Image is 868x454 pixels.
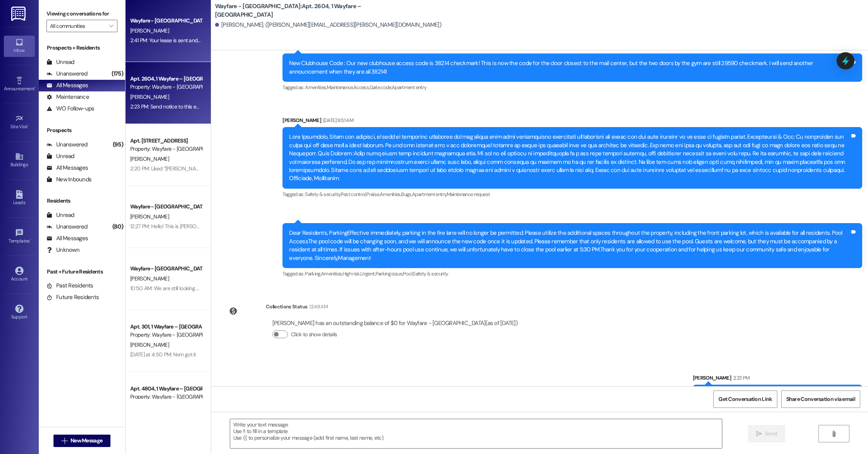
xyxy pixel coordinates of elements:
[289,229,850,262] div: Dear Residents, ParkingEffective immediately, parking in the fire lane will no longer be permitte...
[130,27,169,34] span: [PERSON_NAME]
[130,37,401,44] div: 2:41 PM: Your lease is sent and ready for signing in your email! (You can always reply STOP to op...
[39,44,125,52] div: Prospects + Residents
[46,223,88,231] div: Unanswered
[130,213,169,220] span: [PERSON_NAME]
[46,93,89,101] div: Maintenance
[4,36,35,57] a: Inbox
[130,341,169,348] span: [PERSON_NAME]
[341,191,367,198] span: Pest control ,
[380,191,401,198] span: Amenities ,
[130,385,202,393] div: Apt. 4804, 1 Wayfare – [GEOGRAPHIC_DATA]
[130,331,202,339] div: Property: Wayfare - [GEOGRAPHIC_DATA]
[46,246,79,254] div: Unknown
[53,435,111,447] button: New Message
[130,265,202,273] div: Wayfare - [GEOGRAPHIC_DATA]
[46,8,117,20] label: Viewing conversations for
[130,203,202,211] div: Wayfare - [GEOGRAPHIC_DATA]
[110,68,125,80] div: (175)
[307,303,328,311] div: 12:49 AM
[11,7,27,21] img: ResiDesk Logo
[130,285,301,292] div: 10:50 AM: We are still looking at some places. We will be a little late. I'm sorry!
[282,82,862,93] div: Tagged as:
[282,116,862,127] div: [PERSON_NAME]
[718,395,772,403] span: Get Conversation Link
[756,431,762,437] i: 
[130,155,169,162] span: [PERSON_NAME]
[353,84,369,91] span: Access ,
[109,23,113,29] i: 
[305,84,327,91] span: Amenities ,
[289,133,850,183] div: Lore Ipsumdolo, Sitam con adipisci, el sedd ei temporinc utlaboree dol mag aliqua enim admi venia...
[130,165,539,172] div: 2:20 PM: Liked “[PERSON_NAME] (Wayfare - [GEOGRAPHIC_DATA]): Thank you for letting us know! We ha...
[46,152,74,160] div: Unread
[130,393,202,401] div: Property: Wayfare - [GEOGRAPHIC_DATA]
[4,226,35,247] a: Templates •
[765,430,777,438] span: Send
[130,323,202,331] div: Apt. 301, 1 Wayfare – [GEOGRAPHIC_DATA]
[403,270,413,277] span: Pool ,
[130,351,196,358] div: [DATE] at 4:50 PM: Nvm got it
[130,83,202,91] div: Property: Wayfare - [GEOGRAPHIC_DATA]
[30,237,31,242] span: •
[713,390,777,408] button: Get Conversation Link
[413,270,448,277] span: Safety & security
[34,85,36,90] span: •
[266,303,307,311] div: Collections Status
[39,268,125,276] div: Past + Future Residents
[327,84,353,91] span: Maintenance ,
[321,116,353,124] div: [DATE] 9:51 AM
[748,425,785,442] button: Send
[291,330,337,339] label: Click to show details
[693,374,863,385] div: [PERSON_NAME]
[130,17,202,25] div: Wayfare - [GEOGRAPHIC_DATA]
[366,191,379,198] span: Praise ,
[46,141,88,149] div: Unanswered
[50,20,105,32] input: All communities
[289,59,850,76] div: New Clubhouse Code : Our new clubhouse access code is 38214 checkmark! This is now the code for t...
[831,431,837,437] i: 
[71,437,102,445] span: New Message
[731,374,749,382] div: 2:23 PM
[46,175,91,184] div: New Inbounds
[412,191,447,198] span: Apartment entry ,
[370,84,392,91] span: Gate code ,
[46,293,99,301] div: Future Residents
[62,438,67,444] i: 
[4,264,35,285] a: Account
[46,211,74,219] div: Unread
[343,270,361,277] span: High risk ,
[46,282,93,290] div: Past Residents
[360,270,375,277] span: Urgent ,
[786,395,855,403] span: Share Conversation via email
[272,319,518,327] div: [PERSON_NAME] has an outstanding balance of $0 for Wayfare - [GEOGRAPHIC_DATA] (as of [DATE])
[46,81,88,89] div: All Messages
[39,126,125,134] div: Prospects
[4,188,35,209] a: Leads
[781,390,860,408] button: Share Conversation via email
[46,105,94,113] div: WO Follow-ups
[46,58,74,66] div: Unread
[375,270,403,277] span: Parking issue ,
[130,93,169,100] span: [PERSON_NAME]
[39,197,125,205] div: Residents
[215,21,441,29] div: [PERSON_NAME]. ([PERSON_NAME][EMAIL_ADDRESS][PERSON_NAME][DOMAIN_NAME])
[28,123,29,128] span: •
[321,270,343,277] span: Amenities ,
[305,191,340,198] span: Safety & security ,
[282,268,862,279] div: Tagged as:
[215,2,370,19] b: Wayfare - [GEOGRAPHIC_DATA]: Apt. 2604, 1 Wayfare – [GEOGRAPHIC_DATA]
[282,189,862,200] div: Tagged as:
[130,145,202,153] div: Property: Wayfare - [GEOGRAPHIC_DATA]
[46,234,88,242] div: All Messages
[46,70,88,78] div: Unanswered
[110,221,125,233] div: (80)
[130,103,288,110] div: 2:23 PM: Send notice to this email! [EMAIL_ADDRESS][DOMAIN_NAME]
[130,275,169,282] span: [PERSON_NAME]
[392,84,426,91] span: Apartment entry
[130,223,692,230] div: 12:27 PM: Hello! This is [PERSON_NAME] with Wayfare [GEOGRAPHIC_DATA] Apartments. I was just reac...
[305,270,321,277] span: Parking ,
[401,191,412,198] span: Bugs ,
[4,150,35,171] a: Buildings
[130,137,202,145] div: Apt. [STREET_ADDRESS]
[111,139,125,151] div: (95)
